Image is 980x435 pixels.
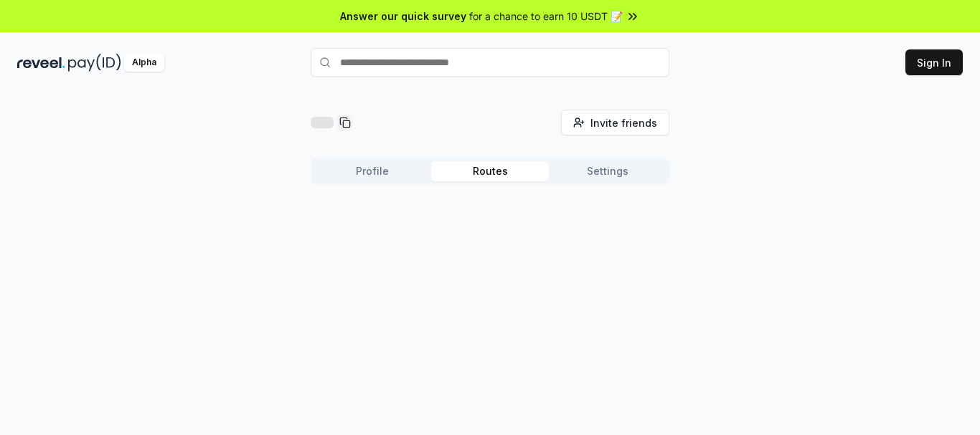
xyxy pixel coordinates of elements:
span: Answer our quick survey [340,9,466,24]
button: Sign In [905,49,963,75]
button: Invite friends [561,110,669,135]
img: reveel_dark [17,54,65,72]
button: Routes [431,161,549,181]
button: Profile [314,161,431,181]
span: for a chance to earn 10 USDT 📝 [469,9,623,24]
span: Invite friends [590,115,657,130]
div: Alpha [124,54,164,72]
img: pay_id [68,54,121,72]
button: Settings [549,161,666,181]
